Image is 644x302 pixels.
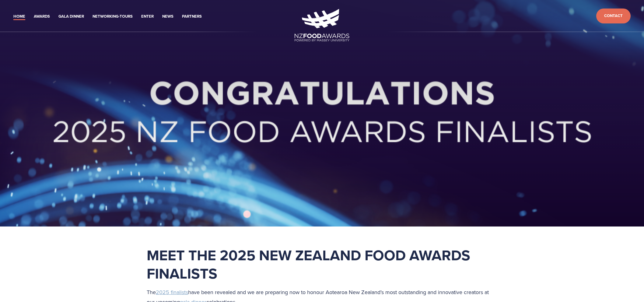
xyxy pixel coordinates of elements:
[141,13,154,20] a: Enter
[156,288,188,296] a: 2025 finalists
[13,13,25,20] a: Home
[182,13,202,20] a: Partners
[147,244,474,284] strong: Meet the 2025 New Zealand Food Awards Finalists
[58,13,84,20] a: Gala Dinner
[93,13,133,20] a: Networking-Tours
[34,13,50,20] a: Awards
[162,13,173,20] a: News
[596,9,631,23] a: Contact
